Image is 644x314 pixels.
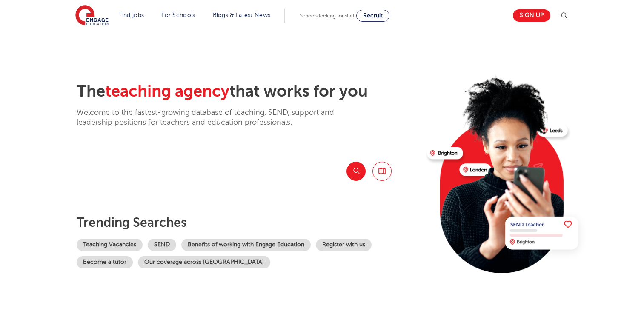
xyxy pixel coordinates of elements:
[77,215,420,230] p: Trending searches
[213,12,271,18] a: Blogs & Latest News
[513,9,550,22] a: Sign up
[300,13,355,19] span: Schools looking for staff
[161,12,195,18] a: For Schools
[148,239,176,251] a: SEND
[138,256,270,268] a: Our coverage across [GEOGRAPHIC_DATA]
[316,239,372,251] a: Register with us
[77,108,358,128] p: Welcome to the fastest-growing database of teaching, SEND, support and leadership positions for t...
[356,10,389,22] a: Recruit
[119,12,144,18] a: Find jobs
[77,239,143,251] a: Teaching Vacancies
[77,82,420,101] h2: The that works for you
[105,82,229,100] span: teaching agency
[75,5,109,26] img: Engage Education
[181,239,311,251] a: Benefits of working with Engage Education
[77,256,133,268] a: Become a tutor
[363,12,383,19] span: Recruit
[346,162,366,181] button: Search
